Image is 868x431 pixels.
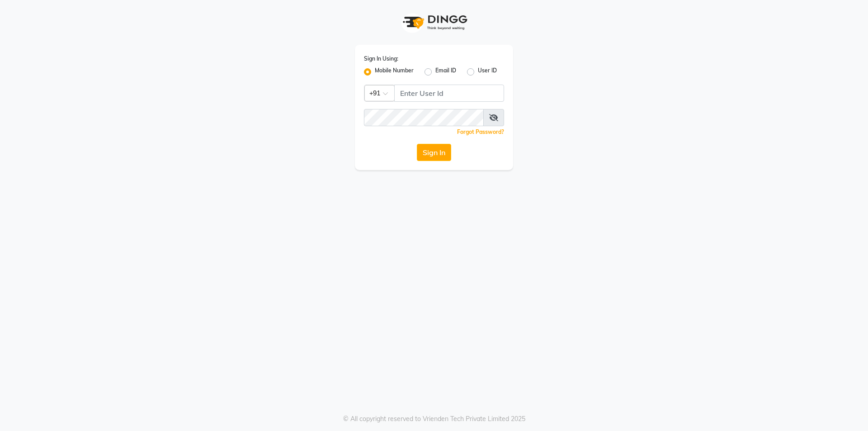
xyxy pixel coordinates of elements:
input: Username [394,85,504,102]
button: Sign In [417,144,451,161]
label: User ID [478,66,497,77]
label: Sign In Using: [364,55,398,63]
a: Forgot Password? [457,128,504,135]
label: Email ID [435,66,456,77]
input: Username [364,109,484,126]
label: Mobile Number [375,66,414,77]
img: logo1.svg [398,9,470,36]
